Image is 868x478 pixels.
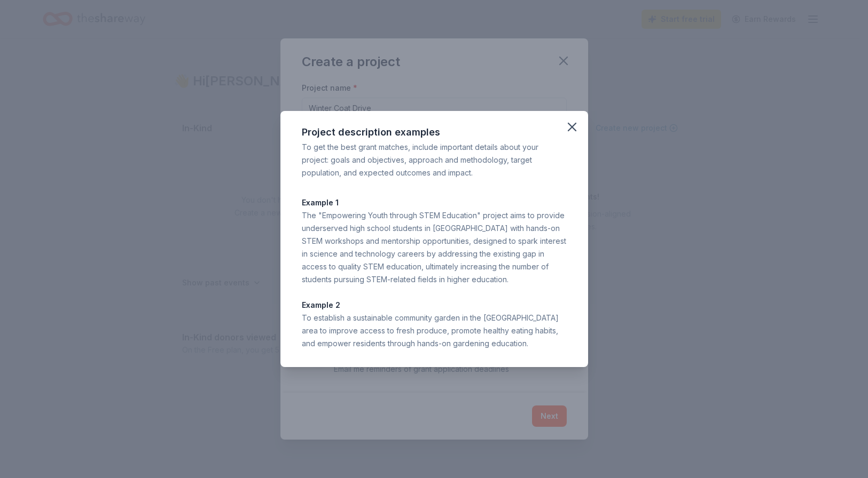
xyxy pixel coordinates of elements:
p: Example 2 [302,299,567,312]
div: To establish a sustainable community garden in the [GEOGRAPHIC_DATA] area to improve access to fr... [302,312,567,350]
div: The "Empowering Youth through STEM Education" project aims to provide underserved high school stu... [302,209,567,286]
div: Project description examples [302,124,567,141]
p: Example 1 [302,196,567,209]
div: To get the best grant matches, include important details about your project: goals and objectives... [302,141,567,179]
